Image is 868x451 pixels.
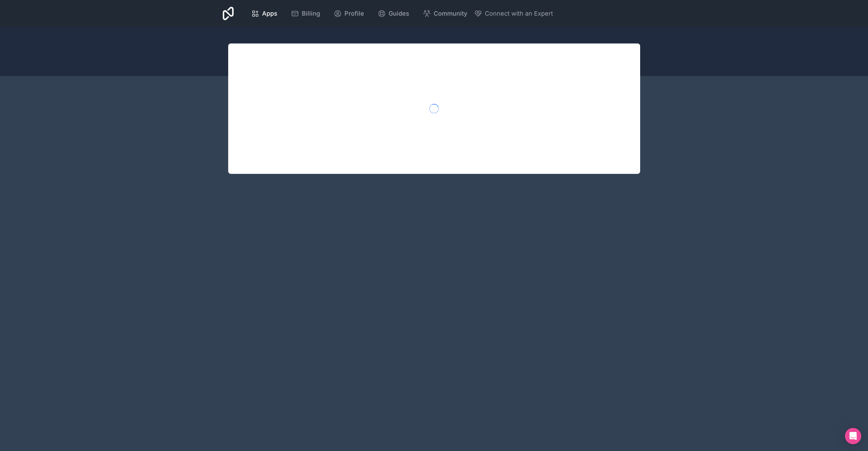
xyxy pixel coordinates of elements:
[389,9,409,18] span: Guides
[302,9,320,18] span: Billing
[434,9,467,18] span: Community
[246,6,283,21] a: Apps
[372,6,415,21] a: Guides
[485,9,553,18] span: Connect with an Expert
[474,9,553,18] button: Connect with an Expert
[328,6,370,21] a: Profile
[285,6,325,21] a: Billing
[262,9,277,18] span: Apps
[417,6,473,21] a: Community
[344,9,364,18] span: Profile
[845,428,861,444] div: Open Intercom Messenger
